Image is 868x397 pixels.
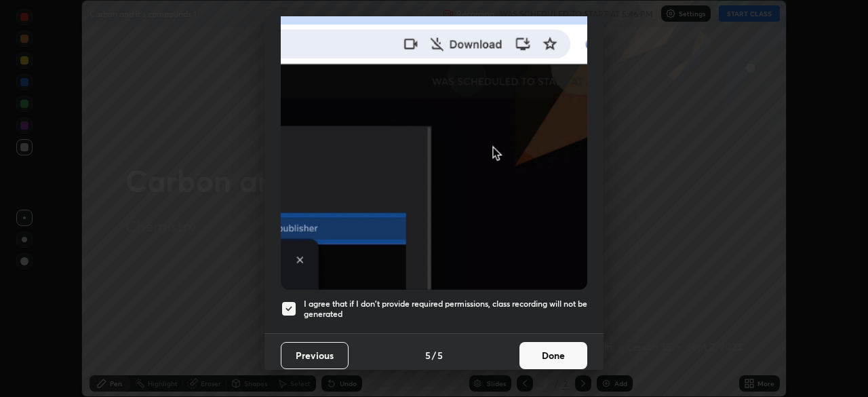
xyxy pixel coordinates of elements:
[437,348,443,362] h4: 5
[425,348,431,362] h4: 5
[519,342,587,369] button: Done
[304,299,587,320] h5: I agree that if I don't provide required permissions, class recording will not be generated
[281,342,349,369] button: Previous
[432,348,436,362] h4: /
